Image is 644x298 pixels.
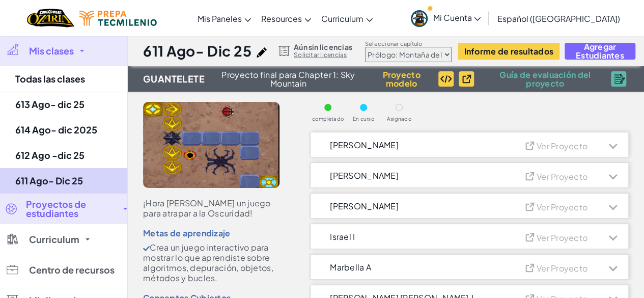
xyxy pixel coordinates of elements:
[198,13,242,24] span: Mis Paneles
[370,70,433,88] span: Proyecto modelo
[257,47,267,58] img: iconPencil.svg
[537,232,587,243] span: Ver Proyecto
[461,73,477,84] img: IconViewProject_Black.svg
[256,5,316,32] a: Resources
[387,116,412,122] span: Asignado
[537,202,587,212] span: Ver Proyecto
[406,2,486,34] a: Mi Cuenta
[330,171,399,180] span: [PERSON_NAME]
[330,263,371,272] span: Marbella A
[433,12,481,23] span: Mi Cuenta
[330,202,399,210] span: [PERSON_NAME]
[537,263,587,274] span: Ver Proyecto
[143,41,251,61] h1: 611 Ago- Dic 25
[27,8,74,29] a: Ozaria by CodeCombat logo
[537,171,587,182] span: Ver Proyecto
[524,262,540,273] img: IconViewProject_Gray.svg
[524,170,540,181] img: IconViewProject_Gray.svg
[29,235,79,244] span: Curriculum
[79,11,157,26] img: Tecmilenio logo
[143,71,205,87] span: Guantelete
[440,75,452,83] img: IconExemplarCode.svg
[484,70,606,88] span: Guía de evaluación del proyecto
[26,200,117,218] span: Proyectos de estudiantes
[524,231,540,242] img: IconViewProject_Gray.svg
[143,198,279,219] div: ¡Hora [PERSON_NAME] un juego para atrapar a la Oscuridad!
[492,5,625,32] a: Español ([GEOGRAPHIC_DATA])
[316,5,378,32] a: Curriculum
[294,43,352,51] span: Aún sin licencias
[537,141,587,151] span: Ver Proyecto
[565,43,635,60] button: Agregar Estudiantes
[330,232,355,241] span: Israel I
[192,5,256,32] a: Mis Paneles
[143,229,279,237] div: Metas de aprendizaje
[411,10,428,27] img: avatar
[614,74,625,84] img: IconRubric.svg
[261,13,302,24] span: Resources
[497,13,620,24] span: Español ([GEOGRAPHIC_DATA])
[27,8,74,29] img: Home
[458,43,559,60] button: Informe de resultados
[29,265,115,275] span: Centro de recursos
[524,140,540,150] img: IconViewProject_Gray.svg
[321,13,363,24] span: Curriculum
[365,40,452,48] label: Seleccionar capítulo
[210,70,367,88] span: Proyecto final para Chapter 1: Sky Mountain
[573,42,627,60] span: Agregar Estudiantes
[143,246,150,251] img: CheckMark.svg
[524,201,540,211] img: IconViewProject_Gray.svg
[312,116,344,122] span: completado
[330,141,399,149] span: [PERSON_NAME]
[353,116,375,122] span: En curso
[294,51,352,59] a: Solicitar licencias
[29,46,74,56] span: Mis clases
[143,242,279,283] li: Crea un juego interactivo para mostrar lo que aprendiste sobre algoritmos, depuración, objetos, m...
